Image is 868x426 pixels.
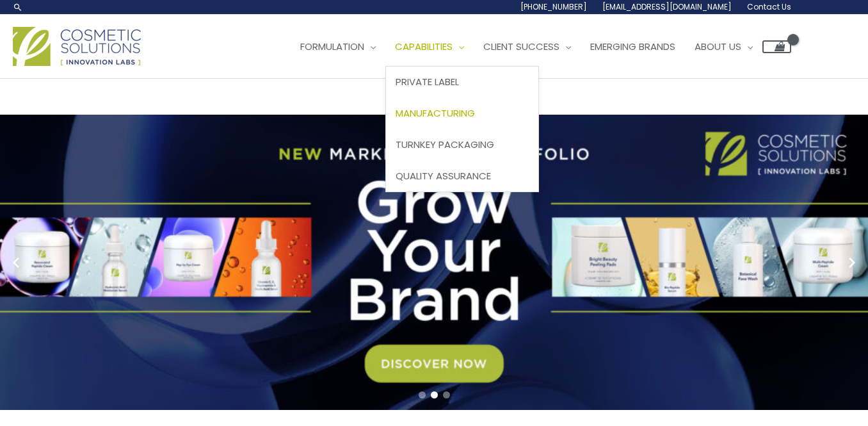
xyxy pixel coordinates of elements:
[396,75,459,88] span: Private Label
[13,27,141,66] img: Cosmetic Solutions Logo
[281,28,791,66] nav: Site Navigation
[396,138,494,151] span: Turnkey Packaging
[386,129,538,160] a: Turnkey Packaging
[291,28,385,66] a: Formulation
[396,169,491,183] span: Quality Assurance
[300,40,364,53] span: Formulation
[396,106,475,120] span: Manufacturing
[385,28,474,66] a: Capabilities
[762,40,791,53] a: View Shopping Cart, empty
[443,391,450,398] span: Go to slide 3
[395,40,453,53] span: Capabilities
[602,1,732,12] span: [EMAIL_ADDRESS][DOMAIN_NAME]
[695,40,741,53] span: About Us
[13,2,23,12] a: Search icon link
[474,28,581,66] a: Client Success
[386,98,538,129] a: Manufacturing
[6,253,26,272] button: Previous slide
[386,160,538,192] a: Quality Assurance
[419,391,426,398] span: Go to slide 1
[747,1,791,12] span: Contact Us
[590,40,675,53] span: Emerging Brands
[581,28,685,66] a: Emerging Brands
[431,391,438,398] span: Go to slide 2
[842,253,862,272] button: Next slide
[520,1,587,12] span: [PHONE_NUMBER]
[483,40,559,53] span: Client Success
[685,28,762,66] a: About Us
[386,67,538,98] a: Private Label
